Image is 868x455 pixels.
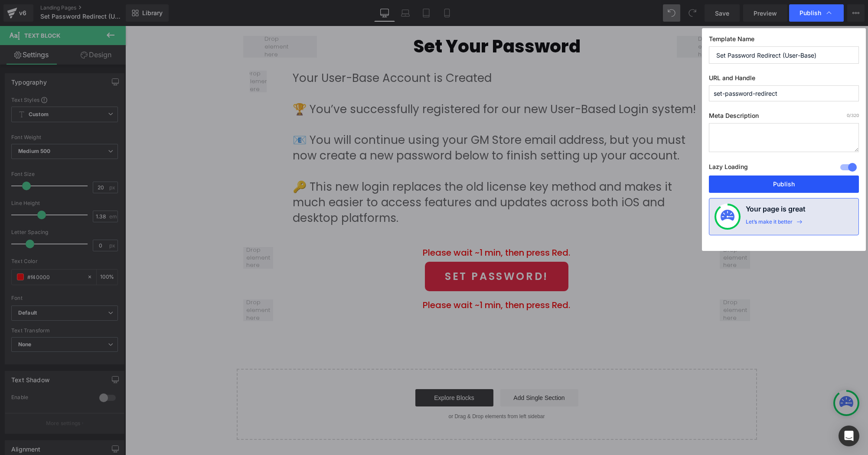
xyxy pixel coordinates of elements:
span: Set Password! [320,243,423,258]
span: Publish [799,9,821,17]
strong: Your User-Base Account is Created [167,44,366,60]
h4: Your page is great [746,204,806,218]
div: Let’s make it better [746,218,793,230]
label: URL and Handle [709,74,859,85]
p: 🏆 You’ve successfully registered for our new User-Based Login system! [167,76,575,91]
button: Publish [709,175,859,193]
label: Meta Description [709,112,859,123]
img: onboarding-status.svg [721,210,734,224]
span: /320 [847,113,859,118]
label: Lazy Loading [709,161,748,175]
p: or Drag & Drop elements from left sidebar [125,387,618,393]
a: Set Password! [300,236,443,265]
p: 🔑 This new login replaces the old license key method and makes it much easier to access features ... [167,153,575,200]
a: Add Single Section [375,363,453,380]
span: 0 [847,113,849,118]
div: Open Intercom Messenger [839,426,859,446]
p: 📧 You will continue using your GM Store email address, but you must now create a new password bel... [167,107,575,138]
p: Please wait ~1 min, then press Red. [161,273,581,286]
a: Explore Blocks [290,363,368,380]
label: Template Name [709,35,859,46]
h1: Set Your Password [205,10,538,31]
p: Please wait ~1 min, then press Red. [161,221,581,233]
